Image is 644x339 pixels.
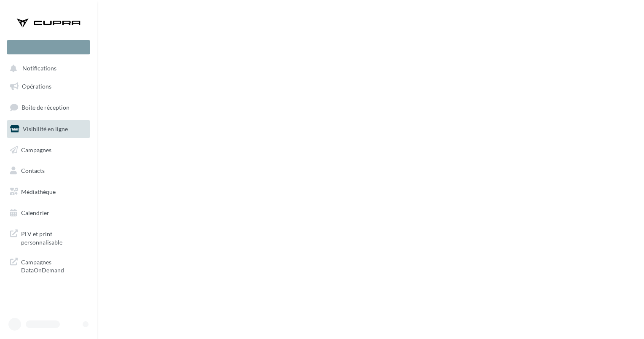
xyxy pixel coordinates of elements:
span: Campagnes DataOnDemand [21,256,87,274]
a: Calendrier [5,204,92,222]
a: Campagnes DataOnDemand [5,253,92,278]
span: Visibilité en ligne [23,125,68,132]
span: Opérations [22,83,51,90]
a: Opérations [5,78,92,95]
a: Boîte de réception [5,98,92,116]
span: Notifications [22,65,56,72]
span: Campagnes [21,146,51,153]
a: Médiathèque [5,183,92,201]
span: Boîte de réception [21,104,70,111]
a: Contacts [5,162,92,180]
span: Médiathèque [21,188,56,195]
div: Nouvelle campagne [7,40,90,54]
a: Campagnes [5,141,92,159]
a: Visibilité en ligne [5,120,92,138]
span: Contacts [21,167,45,174]
a: PLV et print personnalisable [5,225,92,250]
span: Calendrier [21,209,49,216]
span: PLV et print personnalisable [21,228,87,246]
